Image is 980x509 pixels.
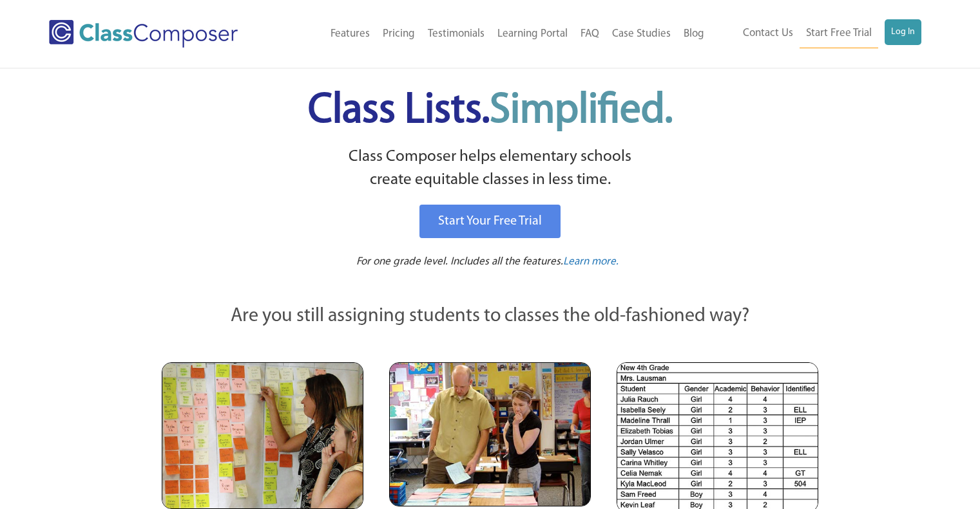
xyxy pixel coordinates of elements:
a: Pricing [376,20,421,48]
a: Start Free Trial [800,19,878,48]
span: Start Your Free Trial [438,215,542,228]
span: Simplified. [490,90,673,132]
a: Case Studies [606,20,677,48]
a: Log In [885,19,921,45]
img: Teachers Looking at Sticky Notes [162,362,363,509]
a: Testimonials [421,20,491,48]
a: FAQ [574,20,606,48]
a: Features [324,20,376,48]
a: Learn more. [563,254,619,270]
span: Learn more. [563,256,619,267]
a: Contact Us [736,19,800,48]
a: Blog [677,20,711,48]
p: Class Composer helps elementary schools create equitable classes in less time. [160,145,821,192]
span: Class Lists. [308,90,673,132]
nav: Header Menu [711,19,921,48]
img: Blue and Pink Paper Cards [389,362,591,506]
nav: Header Menu [279,20,710,48]
a: Learning Portal [491,20,574,48]
img: Class Composer [49,20,238,48]
a: Start Your Free Trial [419,205,561,238]
span: For one grade level. Includes all the features. [356,256,563,267]
p: Are you still assigning students to classes the old-fashioned way? [162,302,819,331]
